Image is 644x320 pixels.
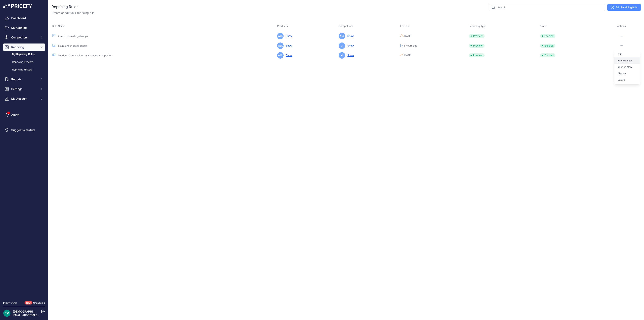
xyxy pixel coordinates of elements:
span: ALL [277,33,284,39]
nav: Sidebar [3,14,45,296]
span: My Account [11,97,38,101]
span: Repricing [11,45,38,49]
button: My Account [3,95,45,102]
a: Show [284,44,292,47]
span: Reports [11,77,38,81]
span: 4 [339,52,345,59]
a: Reprice 20 cent below my cheapest competitor [58,54,112,57]
button: Settings [3,85,45,93]
span: ALL [277,52,284,59]
a: Show [346,44,354,47]
a: Show [284,54,292,57]
span: ALL [339,33,345,39]
span: Enabled [540,53,555,57]
button: Reprice Now [614,64,640,70]
button: Reports [3,76,45,83]
button: Run Preview [614,57,640,64]
span: Preview [469,34,485,38]
span: ALL [277,42,284,49]
a: My Repricing Rules [3,51,45,58]
a: [DEMOGRAPHIC_DATA][PERSON_NAME] der ree [DEMOGRAPHIC_DATA] [13,310,109,313]
a: Add Repricing Rule [607,4,641,11]
button: Competitors [3,34,45,41]
span: [DATE] [404,34,411,38]
span: 3 [339,42,345,49]
input: Search [489,4,605,11]
span: Competitors [339,25,353,28]
span: Preview [469,44,485,48]
button: Delete [614,77,640,83]
img: Pricefy Logo [3,4,32,8]
span: Preview [469,53,485,57]
button: Disable [614,70,640,77]
a: 2 euro boven de godkoopst [58,35,89,38]
a: Repricing History [3,66,45,73]
a: Show [284,34,292,37]
a: Suggest a feature [3,126,45,134]
p: Create or edit your repricing rule [52,11,94,15]
span: Enabled [540,34,555,38]
span: Products [277,25,288,28]
a: 1 euro onder goedkoopste [58,44,87,47]
span: Settings [11,87,38,91]
span: New [25,301,32,305]
a: My Catalog [3,24,45,31]
span: Actions [617,25,626,28]
a: Show [346,34,354,37]
a: Changelog [33,301,45,304]
span: Last Run [400,25,410,28]
a: Dashboard [3,14,45,22]
span: 8 Hours ago [404,44,417,47]
span: Repricing Type [469,25,486,28]
a: Repricing Preview [3,59,45,66]
a: Show [346,54,354,57]
span: Competitors [11,35,38,39]
button: Repricing [3,43,45,51]
span: [DATE] [404,54,411,57]
div: Pricefy v1.7.2 [3,301,17,305]
span: Enabled [540,44,555,48]
a: Edit [614,51,640,57]
span: Status [540,25,547,28]
h2: Repricing Rules [52,4,78,10]
span: Rule Name [52,25,65,28]
a: Alerts [3,111,45,118]
a: [EMAIL_ADDRESS][DOMAIN_NAME] [13,314,55,317]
